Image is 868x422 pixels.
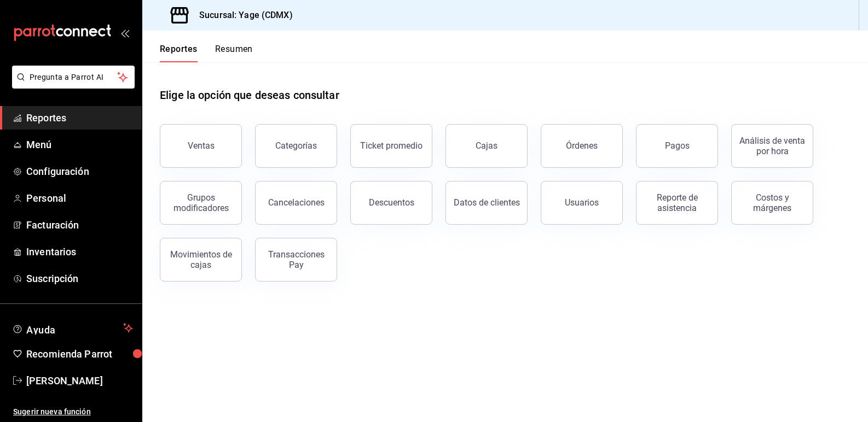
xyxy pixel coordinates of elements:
span: Suscripción [26,271,133,286]
div: navigation tabs [160,44,253,62]
button: Datos de clientes [445,181,528,225]
span: Configuración [26,164,133,179]
div: Cajas [476,140,497,151]
span: [PERSON_NAME] [26,373,133,388]
button: Reportes [160,44,198,62]
button: Ventas [160,124,242,168]
div: Datos de clientes [454,197,520,208]
div: Análisis de venta por hora [738,136,806,156]
button: Órdenes [541,124,623,168]
div: Movimientos de cajas [167,249,235,270]
button: Cajas [445,124,528,168]
span: Inventarios [26,244,133,259]
button: Costos y márgenes [731,181,813,225]
button: Ticket promedio [350,124,432,168]
span: Pregunta a Parrot AI [30,72,118,83]
button: Usuarios [541,181,623,225]
button: Movimientos de cajas [160,238,242,282]
div: Órdenes [566,140,598,151]
button: Descuentos [350,181,432,225]
span: Menú [26,137,133,152]
button: Categorías [255,124,337,168]
span: Facturación [26,218,133,232]
div: Grupos modificadores [167,192,235,213]
h1: Elige la opción que deseas consultar [160,87,339,103]
button: Pagos [636,124,718,168]
button: Análisis de venta por hora [731,124,813,168]
a: Pregunta a Parrot AI [8,79,135,91]
button: Resumen [215,44,253,62]
div: Cancelaciones [268,197,325,208]
span: Personal [26,191,133,206]
div: Ventas [188,140,215,151]
span: Recomienda Parrot [26,347,133,361]
span: Reportes [26,110,133,125]
h3: Sucursal: Yage (CDMX) [190,9,293,22]
span: Ayuda [26,321,119,335]
div: Transacciones Pay [262,249,330,270]
div: Usuarios [565,197,599,208]
button: open_drawer_menu [120,28,129,37]
span: Sugerir nueva función [13,406,133,418]
div: Descuentos [369,197,414,208]
button: Reporte de asistencia [636,181,718,225]
div: Pagos [665,140,690,151]
div: Costos y márgenes [738,192,806,213]
div: Categorías [275,140,317,151]
button: Pregunta a Parrot AI [12,66,135,89]
button: Cancelaciones [255,181,337,225]
button: Grupos modificadores [160,181,242,225]
button: Transacciones Pay [255,238,337,282]
div: Ticket promedio [360,140,423,151]
div: Reporte de asistencia [643,192,711,213]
